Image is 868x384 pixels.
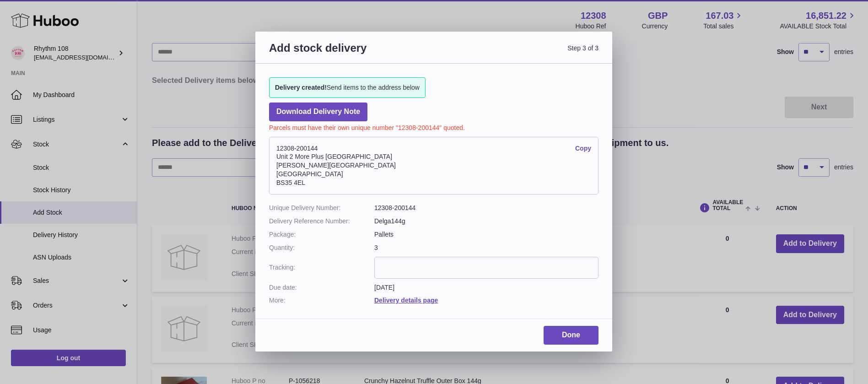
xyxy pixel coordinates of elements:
a: Download Delivery Note [269,103,367,121]
dt: Package: [269,230,374,239]
dd: Delga144g [374,217,598,226]
dd: [DATE] [374,283,598,292]
dd: 12308-200144 [374,204,598,212]
dt: Delivery Reference Number: [269,217,374,226]
dt: Due date: [269,283,374,292]
a: Done [544,326,598,345]
span: Send items to the address below [275,83,420,92]
a: Copy [575,144,591,153]
dd: 3 [374,243,598,252]
address: 12308-200144 Unit 2 More Plus [GEOGRAPHIC_DATA] [PERSON_NAME][GEOGRAPHIC_DATA] [GEOGRAPHIC_DATA] ... [269,137,598,195]
strong: Delivery created! [275,84,327,91]
h3: Add stock delivery [269,41,434,66]
dt: More: [269,296,374,305]
dd: Pallets [374,230,598,239]
p: Parcels must have their own unique number "12308-200144" quoted. [269,121,598,132]
dt: Unique Delivery Number: [269,204,374,212]
a: Delivery details page [374,297,438,304]
dt: Quantity: [269,243,374,252]
dt: Tracking: [269,257,374,279]
span: Step 3 of 3 [434,41,598,66]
